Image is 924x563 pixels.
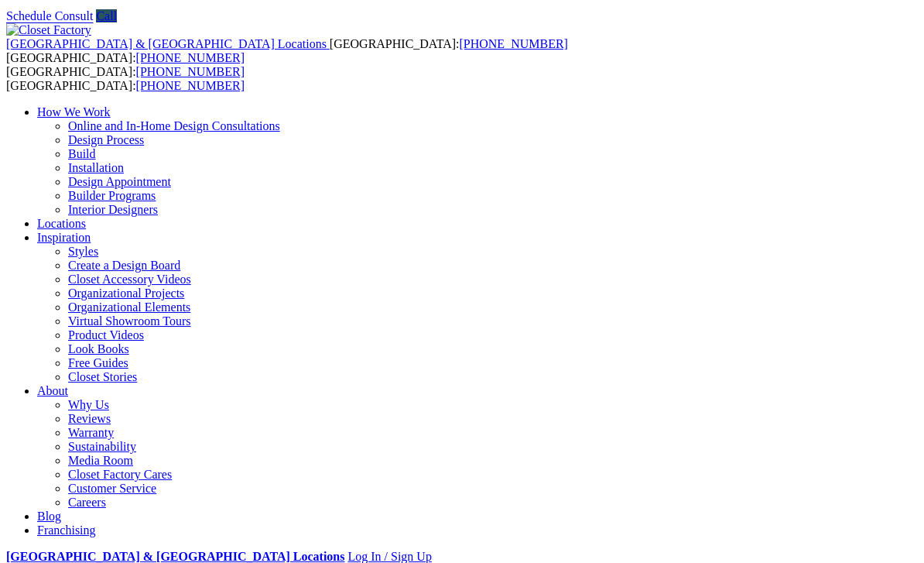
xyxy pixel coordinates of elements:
[6,65,245,92] span: [GEOGRAPHIC_DATA]: [GEOGRAPHIC_DATA]:
[68,189,156,202] a: Builder Programs
[68,454,133,467] a: Media Room
[68,356,128,369] a: Free Guides
[6,37,327,50] span: [GEOGRAPHIC_DATA] & [GEOGRAPHIC_DATA] Locations
[6,9,93,22] a: Schedule Consult
[68,440,136,453] a: Sustainability
[37,231,91,244] a: Inspiration
[68,273,191,286] a: Closet Accessory Videos
[37,217,86,230] a: Locations
[68,259,180,272] a: Create a Design Board
[68,133,144,146] a: Design Process
[37,510,61,523] a: Blog
[68,482,156,495] a: Customer Service
[68,342,129,355] a: Look Books
[459,37,567,50] a: [PHONE_NUMBER]
[68,245,98,258] a: Styles
[68,314,191,328] a: Virtual Showroom Tours
[68,328,144,342] a: Product Videos
[347,550,431,563] a: Log In / Sign Up
[37,384,68,397] a: About
[68,203,158,216] a: Interior Designers
[136,79,245,92] a: [PHONE_NUMBER]
[68,287,184,300] a: Organizational Projects
[68,147,96,160] a: Build
[37,105,111,118] a: How We Work
[6,23,91,37] img: Closet Factory
[68,412,111,425] a: Reviews
[37,524,96,537] a: Franchising
[6,37,568,64] span: [GEOGRAPHIC_DATA]: [GEOGRAPHIC_DATA]:
[96,9,117,22] a: Call
[68,300,190,314] a: Organizational Elements
[68,370,137,383] a: Closet Stories
[6,550,344,563] a: [GEOGRAPHIC_DATA] & [GEOGRAPHIC_DATA] Locations
[68,175,171,188] a: Design Appointment
[136,51,245,64] a: [PHONE_NUMBER]
[136,65,245,78] a: [PHONE_NUMBER]
[68,161,124,174] a: Installation
[6,37,330,50] a: [GEOGRAPHIC_DATA] & [GEOGRAPHIC_DATA] Locations
[68,426,114,439] a: Warranty
[68,468,172,481] a: Closet Factory Cares
[68,119,280,132] a: Online and In-Home Design Consultations
[68,496,106,509] a: Careers
[68,398,109,411] a: Why Us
